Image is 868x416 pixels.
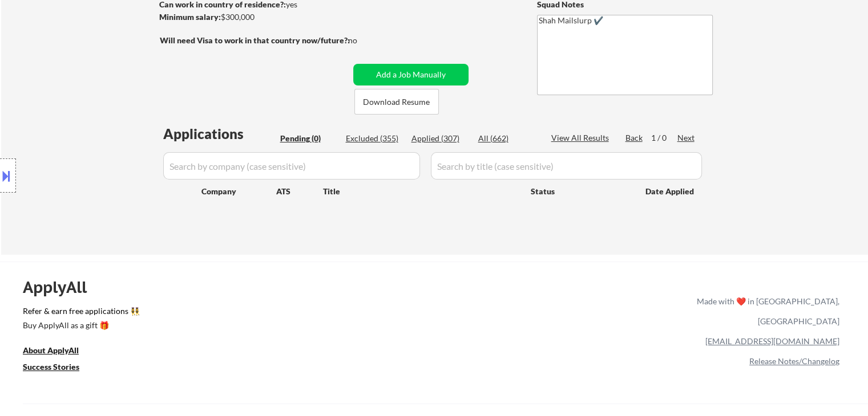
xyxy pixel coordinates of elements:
a: Success Stories [23,361,95,375]
u: About ApplyAll [23,345,79,355]
button: Add a Job Manually [353,64,469,85]
div: 1 / 0 [651,132,677,144]
a: [EMAIL_ADDRESS][DOMAIN_NAME] [705,336,839,346]
div: All (662) [478,133,535,144]
input: Search by company (case sensitive) [163,152,420,180]
u: Success Stories [23,362,79,372]
div: Applied (307) [411,133,469,144]
a: Refer & earn free applications 👯‍♀️ [23,307,458,319]
div: Company [201,186,276,197]
div: Status [531,181,629,201]
div: no [348,35,381,46]
div: View All Results [551,132,612,144]
div: ApplyAll [23,278,100,297]
div: Buy ApplyAll as a gift 🎁 [23,321,137,329]
strong: Minimum salary: [159,12,221,22]
div: Title [323,186,520,197]
div: Applications [163,127,276,141]
div: Made with ❤️ in [GEOGRAPHIC_DATA], [GEOGRAPHIC_DATA] [692,291,839,331]
input: Search by title (case sensitive) [431,152,702,180]
strong: Will need Visa to work in that country now/future?: [160,35,350,45]
a: Buy ApplyAll as a gift 🎁 [23,319,137,333]
div: ATS [276,186,323,197]
div: Back [625,132,644,144]
div: Next [677,132,696,144]
div: Pending (0) [280,133,337,144]
a: Release Notes/Changelog [749,356,839,366]
div: Excluded (355) [346,133,403,144]
button: Download Resume [354,89,439,115]
div: $300,000 [159,11,349,23]
a: About ApplyAll [23,344,95,358]
div: Date Applied [645,186,696,197]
